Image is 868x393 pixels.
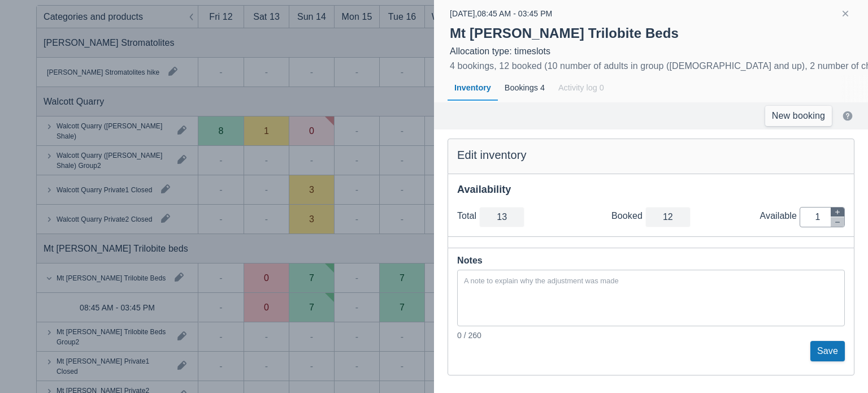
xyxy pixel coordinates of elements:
div: Available [760,210,800,222]
a: New booking [765,106,832,126]
div: [DATE] , 08:45 AM - 03:45 PM [450,7,552,20]
div: Availability [457,183,845,196]
div: Edit inventory [457,148,845,162]
div: 0 / 260 [457,330,845,341]
strong: Mt [PERSON_NAME] Trilobite Beds [450,25,679,41]
div: Total [457,210,479,222]
div: Allocation type: timeslots [450,46,852,57]
div: Inventory [448,75,498,101]
button: Save [810,341,845,361]
div: Bookings 4 [498,75,552,101]
div: Notes [457,253,845,269]
div: Booked [611,210,645,222]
